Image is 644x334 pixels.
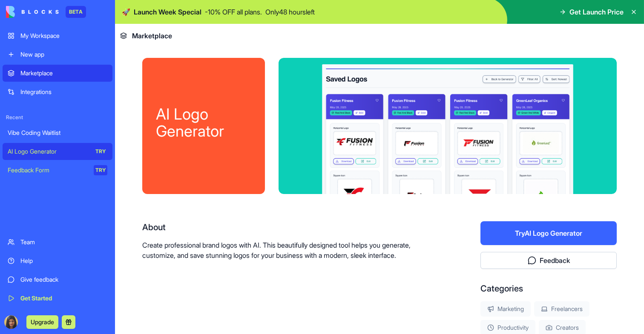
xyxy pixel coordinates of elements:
[205,7,262,17] p: - 10 % OFF all plans.
[26,317,58,326] a: Upgrade
[8,128,107,137] div: Vibe Coding Waitlist
[4,315,18,329] img: ACg8ocI8djJ7OG22kCrc0veUdOFH5idpc1uryHZ5Qo3NbnjLYDSPnK7p=s96-c
[20,31,107,40] div: My Workspace
[132,31,172,41] span: Marketplace
[20,257,107,265] div: Help
[6,6,86,18] a: BETA
[3,114,112,121] span: Recent
[26,315,58,329] button: Upgrade
[122,7,130,17] span: 🚀
[480,221,617,245] button: TryAI Logo Generator
[8,147,88,156] div: AI Logo Generator
[3,271,112,288] a: Give feedback
[156,106,251,140] div: AI Logo Generator
[6,6,59,18] img: logo
[94,165,107,175] div: TRY
[20,238,107,246] div: Team
[3,234,112,251] a: Team
[534,301,589,317] div: Freelancers
[3,290,112,307] a: Get Started
[134,7,201,17] span: Launch Week Special
[142,240,426,260] p: Create professional brand logos with AI. This beautifully designed tool helps you generate, custo...
[20,50,107,59] div: New app
[94,146,107,157] div: TRY
[142,221,426,233] div: About
[66,6,86,18] div: BETA
[3,162,112,179] a: Feedback FormTRY
[265,7,315,17] p: Only 48 hours left
[3,124,112,141] a: Vibe Coding Waitlist
[8,166,88,174] div: Feedback Form
[569,7,624,17] span: Get Launch Price
[3,143,112,160] a: AI Logo GeneratorTRY
[3,252,112,269] a: Help
[3,27,112,44] a: My Workspace
[20,275,107,284] div: Give feedback
[480,252,617,269] button: Feedback
[20,294,107,303] div: Get Started
[3,46,112,63] a: New app
[3,83,112,100] a: Integrations
[3,65,112,82] a: Marketplace
[20,88,107,96] div: Integrations
[480,301,531,317] div: Marketing
[20,69,107,77] div: Marketplace
[480,283,617,294] div: Categories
